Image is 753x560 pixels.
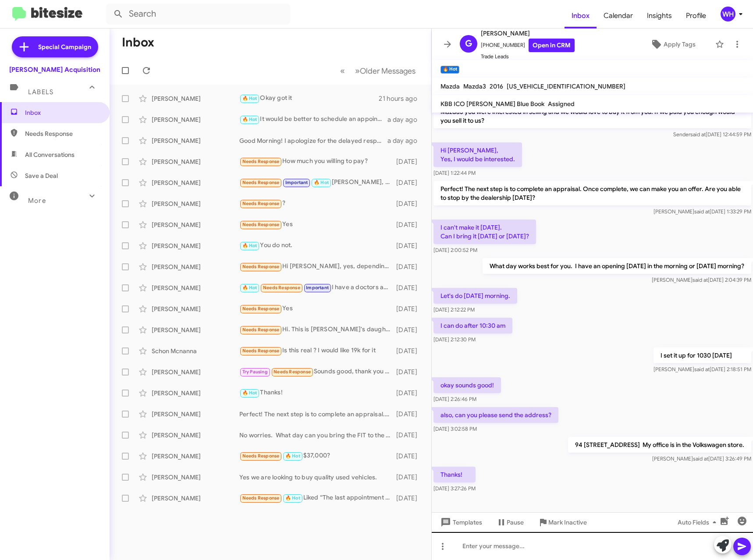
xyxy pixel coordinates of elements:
[440,100,544,108] span: KBB ICO [PERSON_NAME] Blue Book
[28,197,46,205] span: More
[440,82,460,90] span: Mazda
[335,62,421,80] nav: Page navigation example
[679,3,713,28] a: Profile
[152,262,239,271] div: [PERSON_NAME]
[713,7,743,21] button: WH
[529,39,575,52] a: Open in CRM
[671,514,727,530] button: Auto Fields
[394,305,424,313] div: [DATE]
[152,326,239,334] div: [PERSON_NAME]
[152,431,239,439] div: [PERSON_NAME]
[242,117,257,122] span: 🔥 Hot
[152,157,239,166] div: [PERSON_NAME]
[694,208,710,215] span: said at
[152,494,239,503] div: [PERSON_NAME]
[242,159,280,164] span: Needs Response
[239,136,387,145] div: Good Morning! I apologize for the delayed response. Are you able to stop by the dealership for an...
[242,180,280,185] span: Needs Response
[433,425,477,432] span: [DATE] 3:02:58 PM
[152,178,239,187] div: [PERSON_NAME]
[490,82,503,90] span: 2016
[285,180,308,185] span: Important
[152,305,239,313] div: [PERSON_NAME]
[242,201,280,206] span: Needs Response
[433,318,512,333] p: I can do after 10:30 am
[242,243,257,248] span: 🔥 Hot
[548,100,575,108] span: Assigned
[548,514,587,530] span: Mark Inactive
[350,62,421,80] button: Next
[433,288,517,304] p: Let's do [DATE] morning.
[285,453,300,459] span: 🔥 Hot
[25,108,99,117] span: Inbox
[152,220,239,229] div: [PERSON_NAME]
[152,136,239,145] div: [PERSON_NAME]
[239,241,394,251] div: You do not.
[481,28,575,39] span: [PERSON_NAME]
[285,495,300,501] span: 🔥 Hot
[489,514,531,530] button: Pause
[690,131,706,138] span: said at
[355,65,360,76] span: »
[122,35,154,50] h1: Inbox
[263,285,300,291] span: Needs Response
[465,37,472,51] span: G
[678,514,720,530] span: Auto Fields
[152,389,239,397] div: [PERSON_NAME]
[531,514,594,530] button: Mark Inactive
[242,222,280,227] span: Needs Response
[693,455,708,462] span: said at
[25,129,99,138] span: Needs Response
[654,366,751,372] span: [PERSON_NAME] [DATE] 2:18:51 PM
[439,514,482,530] span: Templates
[597,3,640,28] span: Calendar
[239,388,394,398] div: Thanks!
[394,368,424,376] div: [DATE]
[394,220,424,229] div: [DATE]
[394,431,424,439] div: [DATE]
[640,3,679,28] a: Insights
[432,514,489,530] button: Templates
[242,306,280,312] span: Needs Response
[152,347,239,355] div: Schon Mcnanna
[38,43,91,51] span: Special Campaign
[306,285,329,291] span: Important
[433,467,476,482] p: Thanks!
[565,3,597,28] a: Inbox
[394,389,424,397] div: [DATE]
[239,156,394,167] div: How much you willing to pay?
[394,347,424,355] div: [DATE]
[152,241,239,250] div: [PERSON_NAME]
[242,285,257,291] span: 🔥 Hot
[152,115,239,124] div: [PERSON_NAME]
[239,410,394,418] div: Perfect! The next step is to complete an appraisal. Once complete, we can make you an offer. Are ...
[152,94,239,103] div: [PERSON_NAME]
[239,431,394,439] div: No worries. What day can you bring the FIT to the dealership?
[693,276,708,283] span: said at
[652,455,751,462] span: [PERSON_NAME] [DATE] 3:26:49 PM
[152,368,239,376] div: [PERSON_NAME]
[433,336,476,343] span: [DATE] 2:12:30 PM
[152,473,239,482] div: [PERSON_NAME]
[25,150,75,159] span: All Conversations
[239,262,394,272] div: Hi [PERSON_NAME], yes, depending on the price...
[394,326,424,334] div: [DATE]
[721,7,735,21] div: WH
[440,66,459,74] small: 🔥 Hot
[433,181,751,206] p: Perfect! The next step is to complete an appraisal. Once complete, we can make you an offer. Are ...
[433,142,522,167] p: Hi [PERSON_NAME], Yes, I would be interested.
[433,220,536,244] p: I can't make it [DATE]. Can I bring it [DATE] or [DATE]?
[654,208,751,215] span: [PERSON_NAME] [DATE] 1:33:29 PM
[25,171,58,180] span: Save a Deal
[433,407,558,423] p: also, can you please send the address?
[242,348,280,354] span: Needs Response
[694,366,710,372] span: said at
[314,180,329,185] span: 🔥 Hot
[152,199,239,208] div: [PERSON_NAME]
[433,377,501,393] p: okay sounds good!
[433,247,477,253] span: [DATE] 2:00:52 PM
[239,325,394,335] div: Hi. This is [PERSON_NAME]'s daughter. She passed away earlier this year and I have asked several ...
[379,94,424,103] div: 21 hours ago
